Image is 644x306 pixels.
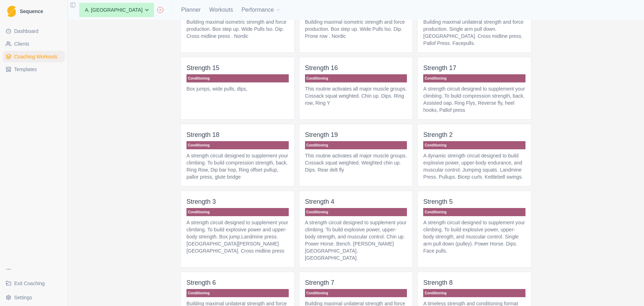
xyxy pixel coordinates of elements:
p: Building maximal isometric strength and force production. Box step up. Wide Pulls lso. Dip. Cross... [186,18,289,40]
p: A strength circuit designed to supplement your climbing. To build explosive power, upper-body str... [305,219,407,261]
p: Strength 5 [423,197,525,207]
a: Clients [3,38,65,50]
p: Strength 17 [423,63,525,73]
p: Conditioning [186,289,289,297]
p: Strength 2 [423,130,525,140]
p: Conditioning [305,74,407,82]
p: Strength 18 [186,130,289,140]
p: A dynamic strength circuit designed to build explosive power, upper-body endurance, and muscular ... [423,152,525,180]
span: Exit Coaching [14,280,45,287]
a: Dashboard [3,25,65,37]
p: Building maximal unilateral strength and force production. Single arm pull down. [GEOGRAPHIC_DATA... [423,18,525,47]
p: Strength 6 [186,278,289,288]
p: A strength circuit designed to supplement your climbing. To build compression strength, back. Ass... [423,85,525,114]
p: A strength circuit designed to supplement your climbing. To build compression strength, back. Rin... [186,152,289,180]
span: Clients [14,40,29,47]
p: Strength 7 [305,278,407,288]
p: Building maximal isometric strength and force production. Box step up. Wide Pulls lso. Dip. Prone... [305,18,407,40]
p: Box jumps, wide pulls, dips, [186,85,289,92]
p: Strength 4 [305,197,407,207]
p: Strength 3 [186,197,289,207]
p: A strength circuit designed to supplement your climbing. To build explosive power, upper-body str... [423,219,525,254]
a: LogoSequence [3,3,65,20]
span: Templates [14,66,37,73]
a: Workouts [209,6,233,14]
a: Templates [3,64,65,75]
p: Conditioning [423,208,525,216]
button: Performance [241,3,281,17]
p: Strength 8 [423,278,525,288]
p: A strength circuit designed to supplement your climbing. To build explosive power and upper-body ... [186,219,289,254]
a: Planner [181,6,201,14]
p: Strength 19 [305,130,407,140]
button: Settings [3,292,65,303]
img: Logo [7,6,16,17]
p: Conditioning [305,141,407,149]
p: Conditioning [423,289,525,297]
p: Conditioning [305,289,407,297]
a: Exit Coaching [3,278,65,289]
span: Sequence [20,9,43,14]
p: Conditioning [186,141,289,149]
p: Strength 16 [305,63,407,73]
span: Dashboard [14,28,39,35]
p: This routine activates all major muscle groups. Cossack squat weighted. Chin up. Dips. Ring row, ... [305,85,407,106]
p: Conditioning [423,74,525,82]
p: Conditioning [186,208,289,216]
p: This routine activates all major muscle groups. Cossack squat weighted. Weighted chin up. Dips. R... [305,152,407,173]
p: Conditioning [423,141,525,149]
a: Coaching Workouts [3,51,65,62]
span: Coaching Workouts [14,53,57,60]
p: Strength 15 [186,63,289,73]
p: Conditioning [305,208,407,216]
p: Conditioning [186,74,289,82]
